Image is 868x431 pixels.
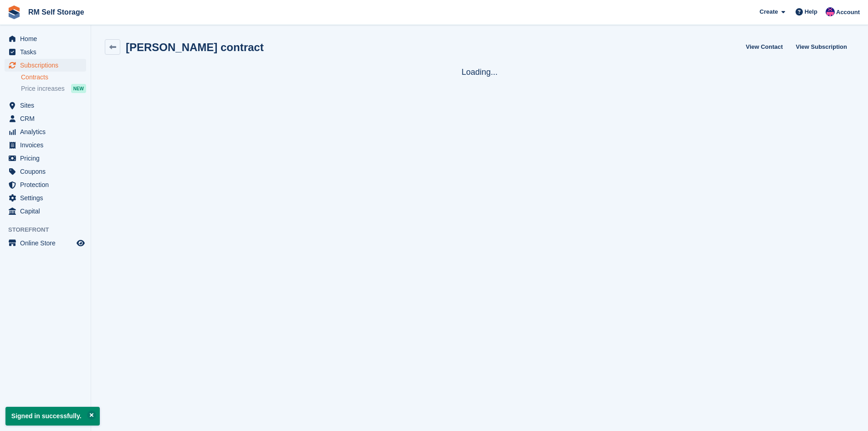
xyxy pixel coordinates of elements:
span: Invoices [20,139,75,151]
div: NEW [71,84,86,93]
a: menu [5,125,86,138]
a: View Subscription [792,39,851,54]
a: menu [5,139,86,151]
span: Create [760,7,778,16]
span: Help [805,7,817,16]
img: Roger Marsh [826,7,835,16]
span: Storefront [8,225,91,234]
span: Settings [20,192,75,204]
p: Signed in successfully. [5,407,100,426]
span: Capital [20,205,75,218]
h2: [PERSON_NAME] contract [126,41,264,53]
span: Tasks [20,46,75,58]
a: menu [5,178,86,191]
a: menu [5,165,86,178]
a: menu [5,46,86,58]
span: Online Store [20,237,75,249]
a: View Contact [742,39,786,54]
span: Home [20,32,75,45]
span: Analytics [20,125,75,138]
a: menu [5,99,86,112]
span: CRM [20,112,75,125]
a: Preview store [75,238,86,249]
div: Loading... [105,66,854,78]
span: Account [836,8,860,17]
a: menu [5,32,86,45]
a: Contracts [21,73,86,82]
span: Protection [20,178,75,191]
a: menu [5,152,86,165]
span: Sites [20,99,75,112]
a: menu [5,112,86,125]
a: menu [5,237,86,249]
span: Subscriptions [20,59,75,72]
span: Price increases [21,84,65,93]
a: menu [5,192,86,204]
span: Pricing [20,152,75,165]
a: Price increases NEW [21,83,86,93]
a: RM Self Storage [25,5,88,20]
span: Coupons [20,165,75,178]
a: menu [5,59,86,72]
a: menu [5,205,86,218]
img: stora-icon-8386f47178a22dfd0bd8f6a31ec36ba5ce8667c1dd55bd0f319d3a0aa187defe.svg [7,5,21,19]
